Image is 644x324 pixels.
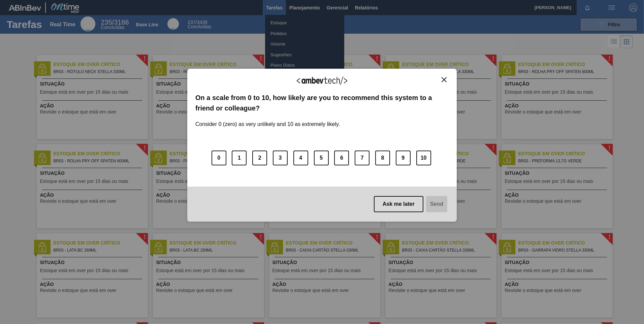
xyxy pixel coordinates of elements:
[334,151,349,165] button: 6
[273,151,288,165] button: 3
[375,151,390,165] button: 8
[416,151,431,165] button: 10
[297,76,347,85] img: Logo Ambevtech
[232,151,247,165] button: 1
[212,151,226,165] button: 0
[293,151,308,165] button: 4
[252,151,267,165] button: 2
[374,196,423,212] button: Ask me later
[442,77,447,82] img: Close
[195,93,449,113] label: On a scale from 0 to 10, how likely are you to recommend this system to a friend or colleague?
[195,113,340,127] label: Consider 0 (zero) as very unlikely and 10 as extremely likely.
[440,77,449,83] button: Close
[314,151,329,165] button: 5
[355,151,369,165] button: 7
[396,151,411,165] button: 9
